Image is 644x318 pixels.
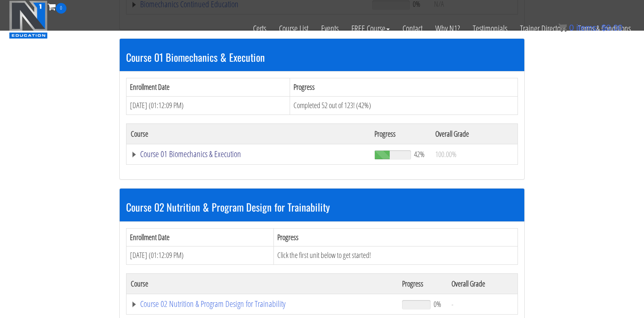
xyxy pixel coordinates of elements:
td: Completed 52 out of 123! (42%) [290,96,518,115]
th: Progress [273,228,517,246]
a: Terms & Conditions [572,14,637,43]
span: $ [601,23,606,32]
h3: Course 01 Biomechanics & Execution [126,52,518,63]
a: Course List [273,14,315,43]
td: 100.00% [431,144,518,164]
h3: Course 02 Nutrition & Program Design for Trainability [126,201,518,212]
span: 0 [56,3,66,14]
a: Certs [247,14,273,43]
a: 0 items: $0.00 [558,23,623,32]
a: Events [315,14,345,43]
td: [DATE] (01:12:09 PM) [126,96,290,115]
a: Why N1? [429,14,466,43]
th: Enrollment Date [126,228,274,246]
span: 0% [434,299,441,309]
a: Course 01 Biomechanics & Execution [131,150,366,158]
span: 0 [569,23,574,32]
th: Overall Grade [431,123,518,144]
a: FREE Course [345,14,396,43]
th: Course [126,273,398,294]
td: [DATE] (01:12:09 PM) [126,246,274,265]
th: Course [126,123,370,144]
a: Testimonials [466,14,514,43]
a: Contact [396,14,429,43]
th: Enrollment Date [126,78,290,97]
a: 0 [48,1,66,12]
a: Trainer Directory [514,14,572,43]
span: items: [576,23,599,32]
img: icon11.png [558,23,567,32]
th: Overall Grade [447,273,517,294]
td: Click the first unit below to get started! [273,246,517,265]
td: - [447,294,517,314]
img: n1-education [9,0,48,39]
bdi: 0.00 [601,23,623,32]
span: 42% [414,149,425,159]
th: Progress [290,78,518,97]
a: Course 02 Nutrition & Program Design for Trainability [131,300,394,308]
th: Progress [398,273,447,294]
th: Progress [370,123,431,144]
